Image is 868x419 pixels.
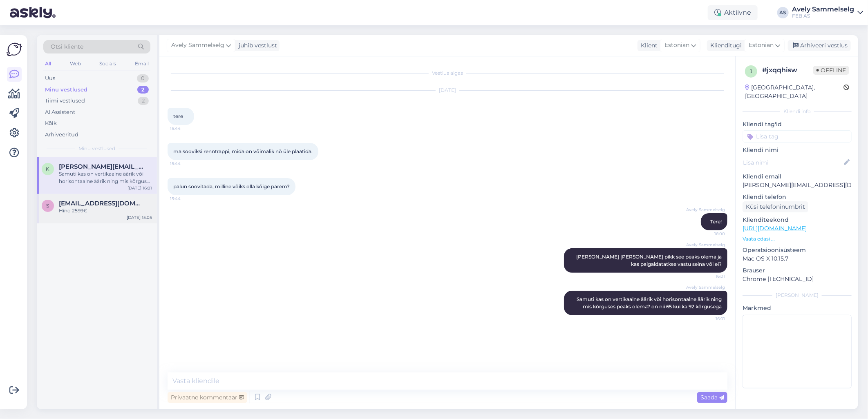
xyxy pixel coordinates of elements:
div: 0 [137,74,149,82]
div: # jxqqhisw [762,65,813,75]
div: Email [133,58,150,69]
div: Tiimi vestlused [45,97,85,105]
span: 16:00 [694,231,725,237]
span: Avely Sammelselg [686,242,725,248]
p: Kliendi nimi [743,146,852,154]
div: All [43,58,53,69]
div: AS [777,7,789,18]
div: 2 [138,97,149,105]
span: k [46,166,50,172]
span: 15:44 [170,160,201,167]
div: [GEOGRAPHIC_DATA], [GEOGRAPHIC_DATA] [745,83,843,100]
div: Kõik [45,119,57,127]
p: Kliendi tag'id [743,120,852,129]
span: 16:01 [694,316,725,322]
p: Chrome [TECHNICAL_ID] [743,275,852,283]
div: Minu vestlused [45,86,87,94]
div: [DATE] 16:01 [128,185,152,191]
span: sigridkalda@mail.ee [59,200,144,207]
span: Saada [700,394,724,401]
a: [URL][DOMAIN_NAME] [743,225,807,232]
p: Mac OS X 10.15.7 [743,254,852,263]
span: Estonian [664,41,689,50]
p: Märkmed [743,304,852,312]
img: Askly Logo [7,42,22,57]
div: Privaatne kommentaar [168,392,247,403]
p: Klienditeekond [743,216,852,224]
span: Offline [813,66,849,75]
div: 2 [137,86,149,94]
div: [DATE] [168,87,727,94]
span: kristofer.harm@hotmail.com [59,163,144,170]
div: AI Assistent [45,108,75,116]
span: palun soovitada, milline võiks olla kõige parem? [173,183,290,189]
span: 15:44 [170,196,201,202]
div: juhib vestlust [235,41,277,50]
input: Lisa tag [743,130,852,143]
span: Minu vestlused [78,145,115,152]
div: Kliendi info [743,108,852,115]
span: Avely Sammelselg [171,41,224,50]
p: Kliendi telefon [743,193,852,201]
span: [PERSON_NAME] [PERSON_NAME] pikk see peaks olema ja kas paigaldatatkse vastu seina või ei? [576,254,723,267]
p: Vaata edasi ... [743,235,852,243]
div: Socials [98,58,118,69]
div: Küsi telefoninumbrit [743,201,808,212]
span: s [47,203,49,209]
span: Otsi kliente [51,42,83,51]
a: Avely SammelselgFEB AS [792,6,863,19]
span: Samuti kas on vertikaalne äärik või horisontaalne äärik ning mis kõrguses peaks olema? on nii 65 ... [577,296,723,310]
div: Hind 2599€ [59,207,152,214]
div: Vestlus algas [168,69,727,77]
span: 16:01 [694,273,725,279]
span: 15:44 [170,125,201,131]
div: Avely Sammelselg [792,6,854,13]
p: [PERSON_NAME][EMAIL_ADDRESS][DOMAIN_NAME] [743,181,852,189]
span: tere [173,113,183,119]
div: Samuti kas on vertikaalne äärik või horisontaalne äärik ning mis kõrguses peaks olema? on nii 65 ... [59,170,152,185]
div: Uus [45,74,55,82]
span: Estonian [749,41,774,50]
div: Arhiveeritud [45,131,78,139]
div: [PERSON_NAME] [743,292,852,299]
div: [DATE] 15:05 [127,214,152,221]
div: Arhiveeri vestlus [788,40,851,51]
div: Web [68,58,83,69]
div: Aktiivne [708,5,758,20]
p: Operatsioonisüsteem [743,246,852,254]
span: Tere! [710,218,722,225]
p: Brauser [743,266,852,275]
input: Lisa nimi [743,158,842,167]
div: Klient [638,41,658,50]
span: Avely Sammelselg [686,207,725,213]
span: Avely Sammelselg [686,284,725,290]
span: ma sooviksi renntrappi, mida on võimalik nö üle plaatida. [173,148,313,154]
div: Klienditugi [707,41,742,50]
span: j [750,68,752,74]
p: Kliendi email [743,172,852,181]
div: FEB AS [792,13,854,19]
